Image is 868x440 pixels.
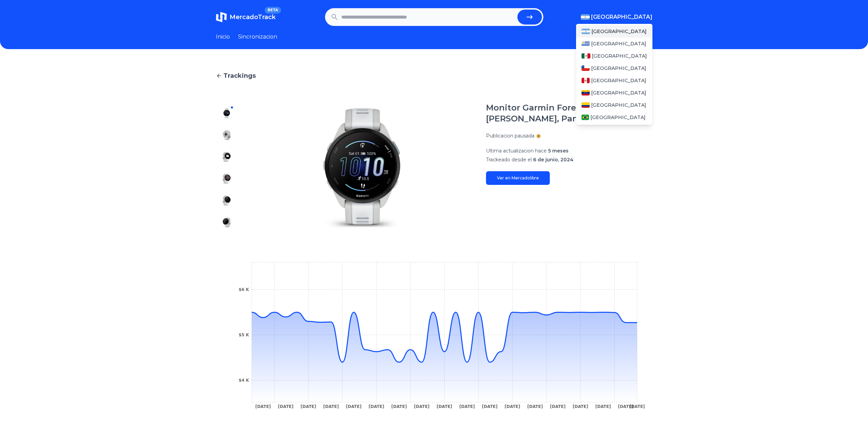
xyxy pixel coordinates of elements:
[582,90,590,96] img: Venezuela
[591,40,646,47] span: [GEOGRAPHIC_DATA]
[581,14,590,20] img: Argentina
[572,404,588,409] tspan: [DATE]
[591,77,646,84] span: [GEOGRAPHIC_DATA]
[582,115,589,120] img: Brasil
[582,65,590,71] img: Chile
[486,102,652,124] h1: Monitor Garmin Forerunner 165, [PERSON_NAME], Pantalla Tactil
[591,28,647,35] span: [GEOGRAPHIC_DATA]
[582,102,590,108] img: Colombia
[591,89,646,96] span: [GEOGRAPHIC_DATA]
[368,404,384,409] tspan: [DATE]
[216,12,276,23] a: MercadoTrackBETA
[576,38,652,50] a: Uruguay[GEOGRAPHIC_DATA]
[576,87,652,99] a: Venezuela[GEOGRAPHIC_DATA]
[486,171,550,185] a: Ver en Mercadolibre
[230,13,276,21] span: MercadoTrack
[238,333,249,337] tspan: $5 K
[548,148,569,154] span: 5 meses
[486,148,547,154] span: Ultima actualizacion hace
[582,29,590,34] img: Argentina
[576,62,652,74] a: Chile[GEOGRAPHIC_DATA]
[346,404,362,409] tspan: [DATE]
[216,33,230,41] a: Inicio
[278,404,293,409] tspan: [DATE]
[527,404,543,409] tspan: [DATE]
[221,195,232,206] img: Monitor Garmin Forerunner 165, Blanco, Pantalla Tactil
[576,74,652,87] a: Peru[GEOGRAPHIC_DATA]
[581,13,652,21] button: [GEOGRAPHIC_DATA]
[582,53,590,59] img: Mexico
[323,404,339,409] tspan: [DATE]
[576,25,652,38] a: Argentina[GEOGRAPHIC_DATA]
[238,287,249,292] tspan: $6 K
[300,404,316,409] tspan: [DATE]
[221,108,232,119] img: Monitor Garmin Forerunner 165, Blanco, Pantalla Tactil
[591,102,646,108] span: [GEOGRAPHIC_DATA]
[216,12,227,23] img: MercadoTrack
[251,102,472,233] img: Monitor Garmin Forerunner 165, Blanco, Pantalla Tactil
[504,404,520,409] tspan: [DATE]
[391,404,407,409] tspan: [DATE]
[591,13,652,21] span: [GEOGRAPHIC_DATA]
[533,157,573,163] span: 6 de junio, 2024
[595,404,611,409] tspan: [DATE]
[221,151,232,162] img: Monitor Garmin Forerunner 165, Blanco, Pantalla Tactil
[582,41,590,46] img: Uruguay
[459,404,475,409] tspan: [DATE]
[618,404,633,409] tspan: [DATE]
[414,404,429,409] tspan: [DATE]
[221,217,232,228] img: Monitor Garmin Forerunner 165, Blanco, Pantalla Tactil
[582,78,590,83] img: Peru
[216,71,652,80] a: Trackings
[590,114,646,121] span: [GEOGRAPHIC_DATA]
[576,50,652,62] a: Mexico[GEOGRAPHIC_DATA]
[576,111,652,123] a: Brasil[GEOGRAPHIC_DATA]
[592,53,647,59] span: [GEOGRAPHIC_DATA]
[486,132,534,139] p: Publicacion pausada
[550,404,565,409] tspan: [DATE]
[238,33,277,41] a: Sincronizacion
[221,173,232,184] img: Monitor Garmin Forerunner 165, Blanco, Pantalla Tactil
[221,130,232,141] img: Monitor Garmin Forerunner 165, Blanco, Pantalla Tactil
[255,404,271,409] tspan: [DATE]
[437,404,452,409] tspan: [DATE]
[629,404,645,409] tspan: [DATE]
[591,65,646,72] span: [GEOGRAPHIC_DATA]
[486,157,532,163] span: Trackeado desde el
[223,71,256,80] span: Trackings
[482,404,498,409] tspan: [DATE]
[238,378,249,383] tspan: $4 K
[265,7,281,14] span: BETA
[576,99,652,111] a: Colombia[GEOGRAPHIC_DATA]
